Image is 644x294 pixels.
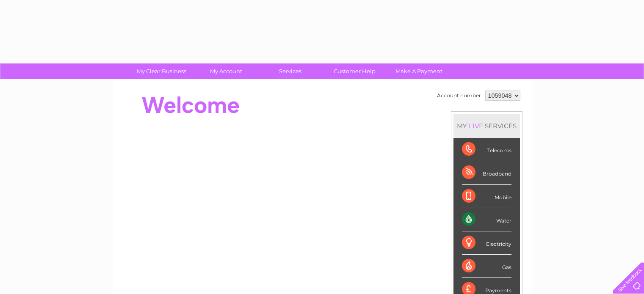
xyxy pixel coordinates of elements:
div: Broadband [462,161,511,184]
div: Telecoms [462,138,511,161]
div: LIVE [467,122,485,130]
div: MY SERVICES [453,114,520,138]
div: Mobile [462,185,511,208]
div: Water [462,208,511,231]
a: Make A Payment [384,63,454,79]
div: Electricity [462,231,511,255]
a: Customer Help [320,63,390,79]
a: Services [255,63,325,79]
a: My Account [191,63,261,79]
a: My Clear Business [127,63,196,79]
div: Gas [462,255,511,278]
td: Account number [435,88,483,103]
